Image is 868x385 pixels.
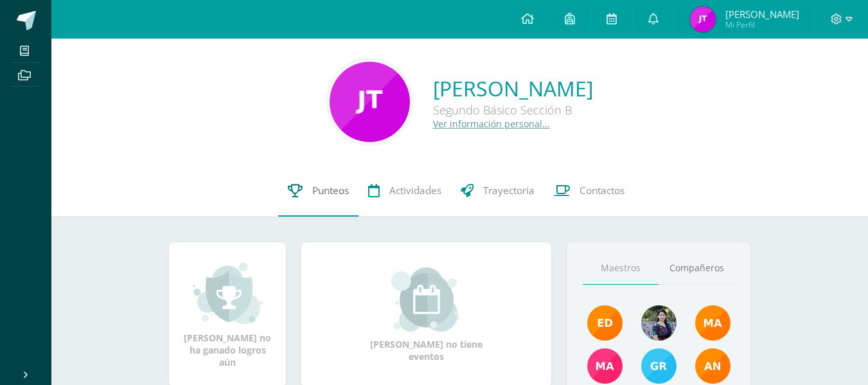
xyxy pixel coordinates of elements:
a: Actividades [359,165,451,217]
img: b7ce7144501556953be3fc0a459761b8.png [641,348,677,384]
a: Maestros [583,252,659,285]
img: achievement_small.png [193,261,263,325]
a: Compañeros [659,252,734,285]
span: Mi Perfil [725,19,799,30]
span: Trayectoria [483,184,535,197]
div: [PERSON_NAME] no ha ganado logros aún [182,261,273,368]
div: Segundo Básico Sección B [433,102,593,118]
img: f40e456500941b1b33f0807dd74ea5cf.png [587,305,623,341]
img: 7766054b1332a6085c7723d22614d631.png [587,348,623,384]
img: a348d660b2b29c2c864a8732de45c20a.png [695,348,731,384]
a: Trayectoria [451,165,544,217]
span: Punteos [312,184,349,197]
img: 9b17679b4520195df407efdfd7b84603.png [641,305,677,341]
span: Actividades [389,184,441,197]
span: Contactos [580,184,624,197]
div: [PERSON_NAME] no tiene eventos [362,267,491,363]
span: [PERSON_NAME] [725,8,799,21]
img: 81c49926352c5a5307e36361f2b671cc.png [330,62,410,142]
img: 560278503d4ca08c21e9c7cd40ba0529.png [695,305,731,341]
a: Punteos [278,165,359,217]
img: 12c8e9fd370cddd27b8f04261aae6b27.png [690,6,716,32]
a: Ver información personal... [433,118,550,130]
img: event_small.png [391,267,461,332]
a: Contactos [544,165,634,217]
a: [PERSON_NAME] [433,75,593,102]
